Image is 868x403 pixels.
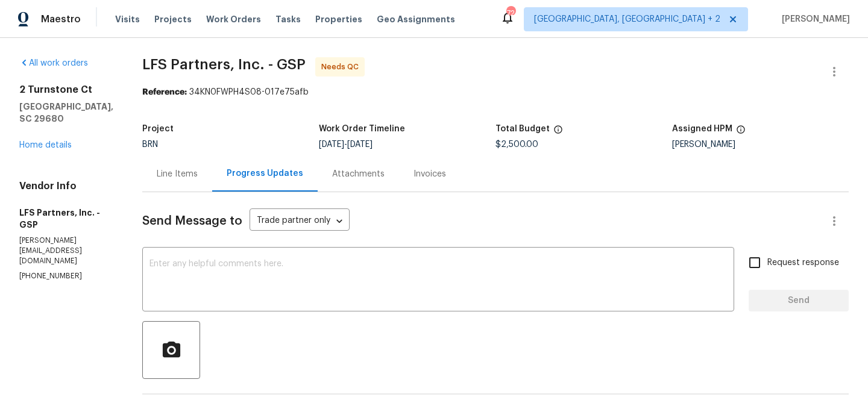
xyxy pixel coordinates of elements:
div: Progress Updates [227,167,303,180]
span: $2,500.00 [495,140,538,149]
div: Line Items [157,168,198,180]
span: [PERSON_NAME] [777,13,850,25]
span: The total cost of line items that have been proposed by Opendoor. This sum includes line items th... [553,125,563,140]
h5: Work Order Timeline [319,125,405,133]
h4: Vendor Info [19,180,113,192]
p: [PERSON_NAME][EMAIL_ADDRESS][DOMAIN_NAME] [19,236,113,266]
h5: Project [142,125,174,133]
div: 34KN0FWPH4S08-017e75afb [142,86,849,98]
span: [GEOGRAPHIC_DATA], [GEOGRAPHIC_DATA] + 2 [534,13,720,25]
span: The hpm assigned to this work order. [736,125,746,140]
span: [DATE] [347,140,373,149]
h5: [GEOGRAPHIC_DATA], SC 29680 [19,101,113,125]
span: Geo Assignments [377,13,455,25]
span: BRN [142,140,158,149]
span: Visits [115,13,140,25]
a: Home details [19,141,72,149]
p: [PHONE_NUMBER] [19,271,113,281]
span: LFS Partners, Inc. - GSP [142,57,306,72]
h2: 2 Turnstone Ct [19,84,113,96]
h5: Assigned HPM [672,125,732,133]
div: [PERSON_NAME] [672,140,849,149]
span: [DATE] [319,140,344,149]
h5: LFS Partners, Inc. - GSP [19,207,113,231]
div: 72 [506,7,515,19]
span: Work Orders [206,13,261,25]
div: Trade partner only [250,211,350,231]
span: - [319,140,373,149]
h5: Total Budget [495,125,550,133]
span: Properties [315,13,362,25]
a: All work orders [19,59,88,67]
div: Invoices [414,168,446,180]
span: Maestro [41,13,81,25]
span: Send Message to [142,215,242,227]
span: Request response [767,257,839,269]
span: Projects [154,13,192,25]
b: Reference: [142,88,187,96]
span: Needs QC [321,61,363,73]
div: Attachments [332,168,385,180]
span: Tasks [275,15,301,23]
